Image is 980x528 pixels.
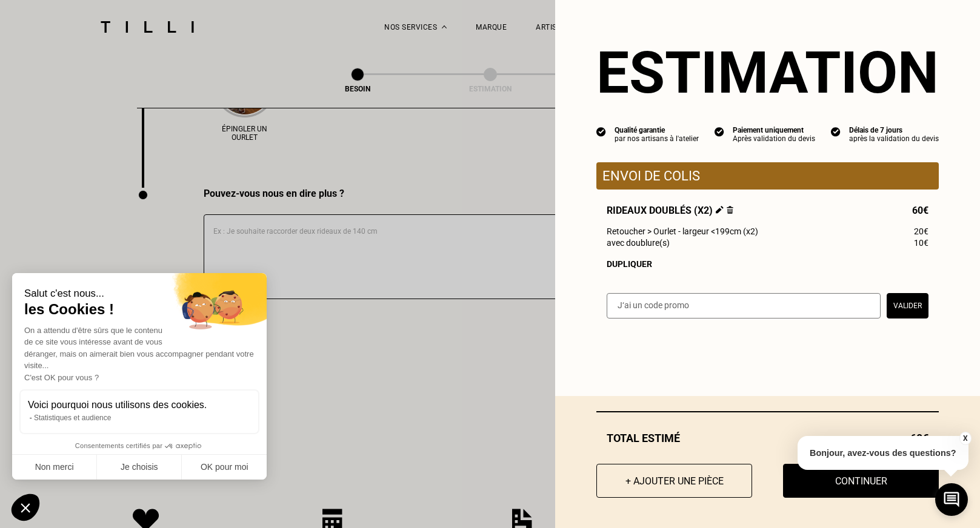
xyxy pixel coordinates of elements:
[607,259,928,269] div: Dupliquer
[887,293,928,318] button: Valider
[849,126,939,134] div: Délais de 7 jours
[727,206,733,214] img: Supprimer
[831,126,841,137] img: icon list info
[914,238,928,248] span: 10€
[596,39,939,107] section: Estimation
[602,168,933,183] p: Envoi de colis
[733,126,815,134] div: Paiement uniquement
[607,226,758,236] span: Retoucher > Ourlet - largeur <199cm (x2)
[849,134,939,143] div: après la validation du devis
[715,126,724,137] img: icon list info
[914,226,928,236] span: 20€
[607,238,670,248] span: avec doublure(s)
[716,206,724,214] img: Éditer
[607,205,733,216] span: Rideaux doublés (x2)
[798,436,968,470] p: Bonjour, avez-vous des questions?
[733,134,815,143] div: Après validation du devis
[607,293,881,318] input: J‘ai un code promo
[783,464,939,498] button: Continuer
[615,126,699,134] div: Qualité garantie
[912,205,928,216] span: 60€
[596,126,606,137] img: icon list info
[596,464,752,498] button: + Ajouter une pièce
[596,432,939,444] div: Total estimé
[959,432,971,445] button: X
[615,134,699,143] div: par nos artisans à l'atelier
